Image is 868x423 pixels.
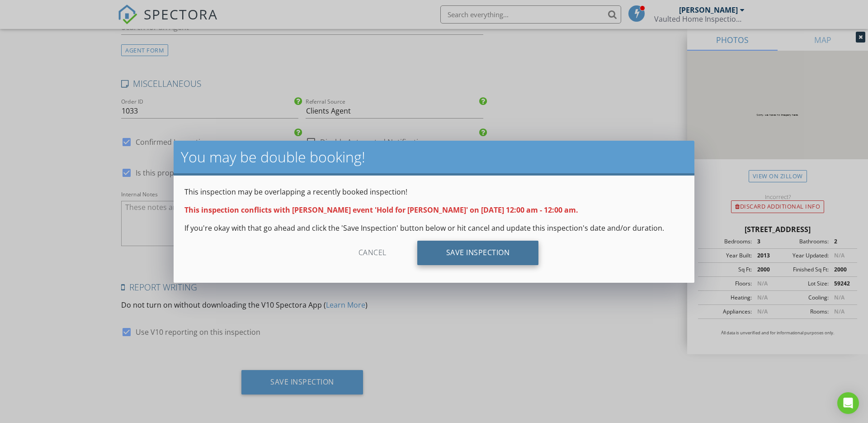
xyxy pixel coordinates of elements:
h2: You may be double booking! [181,148,687,166]
strong: This inspection conflicts with [PERSON_NAME] event 'Hold for [PERSON_NAME]' on [DATE] 12:00 am - ... [184,205,578,215]
p: If you're okay with that go ahead and click the 'Save Inspection' button below or hit cancel and ... [184,223,684,233]
p: This inspection may be overlapping a recently booked inspection! [184,186,684,197]
div: Open Intercom Messenger [837,392,859,414]
div: Save Inspection [417,241,539,265]
div: Cancel [330,241,415,265]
